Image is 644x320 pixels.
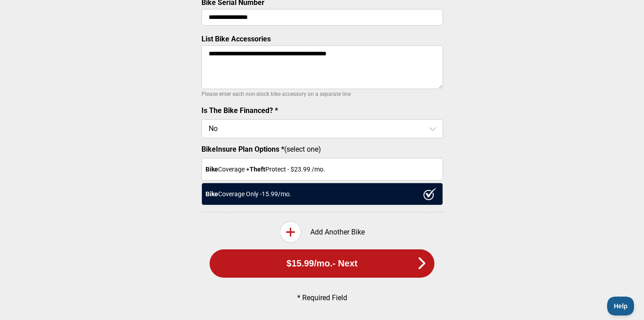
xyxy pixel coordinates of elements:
strong: BikeInsure Plan Options * [201,145,284,153]
label: (select one) [201,145,443,153]
strong: Bike [206,190,218,198]
div: Coverage + Protect - $ 23.99 /mo. [201,158,443,180]
div: Add Another Bike [201,221,443,243]
strong: Bike [206,166,218,173]
label: Is The Bike Financed? * [201,106,278,115]
label: List Bike Accessories [201,35,271,43]
button: $15.99/mo.- Next [210,249,434,278]
iframe: Toggle Customer Support [607,297,635,315]
span: /mo. [314,258,332,269]
p: Please enter each non-stock bike accessory on a separate line [201,89,443,99]
strong: Theft [250,166,265,173]
p: * Required Field [216,293,428,302]
img: ux1sgP1Haf775SAghJI38DyDlYP+32lKFAAAAAElFTkSuQmCC [423,188,437,200]
div: Coverage Only - 15.99 /mo. [201,183,443,205]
